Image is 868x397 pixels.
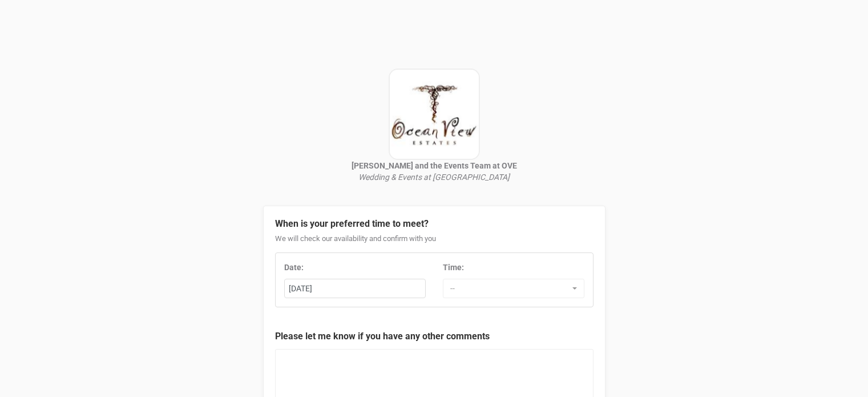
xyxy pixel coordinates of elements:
strong: [PERSON_NAME] and the Events Team at OVE [352,161,517,170]
legend: When is your preferred time to meet? [275,218,594,231]
div: We will check our availability and confirm with you [275,234,594,253]
div: [DATE] [285,279,425,298]
strong: Time: [443,263,464,272]
span: -- [450,283,570,294]
strong: Date: [284,263,304,272]
button: -- [443,279,584,298]
i: Wedding & Events at [GEOGRAPHIC_DATA] [358,173,510,182]
legend: Please let me know if you have any other comments [275,330,594,343]
img: Image.png [389,69,480,160]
